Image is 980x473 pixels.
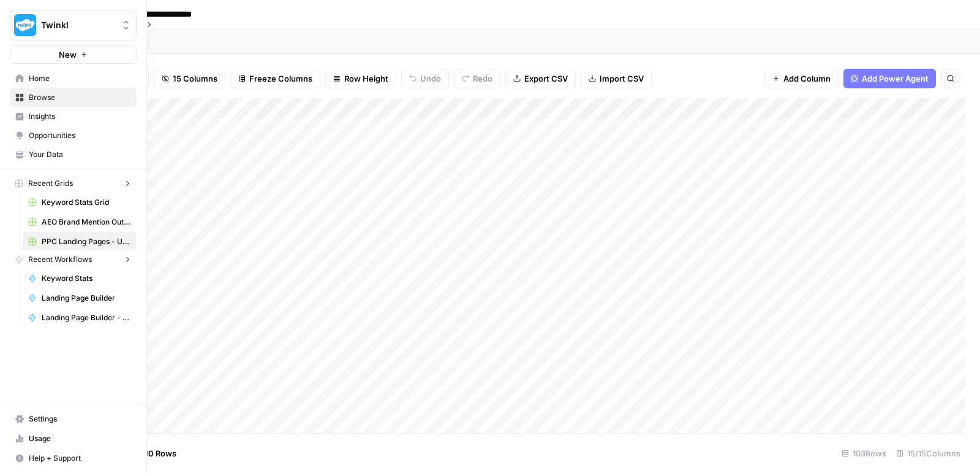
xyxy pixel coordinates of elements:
a: Home [10,69,137,88]
a: Browse [10,88,137,107]
button: Row Height [325,69,396,88]
span: New [59,48,77,61]
a: Landing Page Builder - Alt 1 [23,308,137,328]
a: Keyword Stats [23,269,137,288]
button: Recent Grids [10,174,137,193]
span: Recent Workflows [28,254,92,265]
button: Workspace: Twinkl [10,10,137,40]
span: Row Height [344,72,388,85]
span: Usage [29,433,131,444]
span: Recent Grids [28,178,73,189]
a: Keyword Stats Grid [23,193,137,212]
a: Your Data [10,145,137,164]
a: Opportunities [10,126,137,145]
span: Export CSV [524,72,568,85]
span: Opportunities [29,130,131,141]
span: Freeze Columns [249,72,312,85]
a: AEO Brand Mention Outreach [23,212,137,232]
span: Home [29,73,131,84]
span: Your Data [29,149,131,160]
button: 15 Columns [154,69,225,88]
span: Landing Page Builder - Alt 1 [42,312,131,323]
a: Insights [10,107,137,126]
button: Help + Support [10,448,137,468]
span: Undo [420,72,441,85]
button: Export CSV [505,69,576,88]
span: Add 10 Rows [127,447,176,460]
a: Landing Page Builder [23,288,137,308]
img: Twinkl Logo [14,14,36,36]
span: Add Power Agent [862,72,929,85]
span: Settings [29,413,131,425]
div: 15/15 Columns [891,444,965,463]
span: 15 Columns [173,72,217,85]
span: Browse [29,92,131,103]
a: PPC Landing Pages - US 10 09 25 [23,232,137,252]
span: Twinkl [41,19,115,31]
button: Redo [454,69,500,88]
span: Help + Support [29,453,131,464]
button: Recent Workflows [10,250,137,269]
button: New [10,45,137,64]
button: Add Power Agent [843,69,936,88]
div: 103 Rows [837,444,891,463]
a: Usage [10,429,137,448]
span: Insights [29,111,131,122]
span: PPC Landing Pages - US 10 09 25 [42,236,131,247]
span: Add Column [783,72,831,85]
button: Undo [401,69,449,88]
span: Import CSV [600,72,644,85]
span: Landing Page Builder [42,293,131,304]
span: AEO Brand Mention Outreach [42,217,131,228]
span: Redo [473,72,492,85]
span: Keyword Stats Grid [42,197,131,208]
span: Keyword Stats [42,273,131,284]
button: Add Column [764,69,839,88]
button: Import CSV [581,69,652,88]
a: Settings [10,409,137,429]
button: Freeze Columns [230,69,320,88]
